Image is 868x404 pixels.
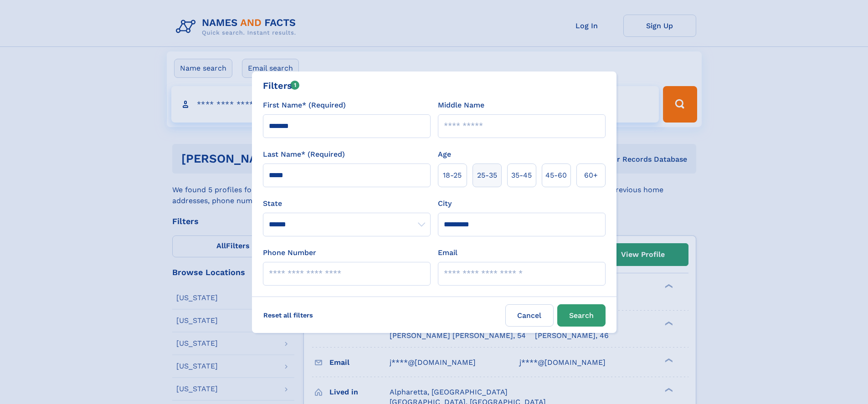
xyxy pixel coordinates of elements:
span: 25‑35 [477,170,497,181]
label: Age [438,149,451,160]
label: Middle Name [438,100,484,111]
label: First Name* (Required) [263,100,346,111]
label: City [438,198,452,209]
label: Email [438,247,457,258]
label: Cancel [505,304,554,327]
span: 60+ [584,170,598,181]
button: Search [557,304,606,327]
label: State [263,198,431,209]
label: Phone Number [263,247,316,258]
div: Filters [263,79,300,92]
span: 18‑25 [443,170,462,181]
span: 45‑60 [545,170,567,181]
label: Reset all filters [257,304,319,326]
span: 35‑45 [511,170,532,181]
label: Last Name* (Required) [263,149,345,160]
